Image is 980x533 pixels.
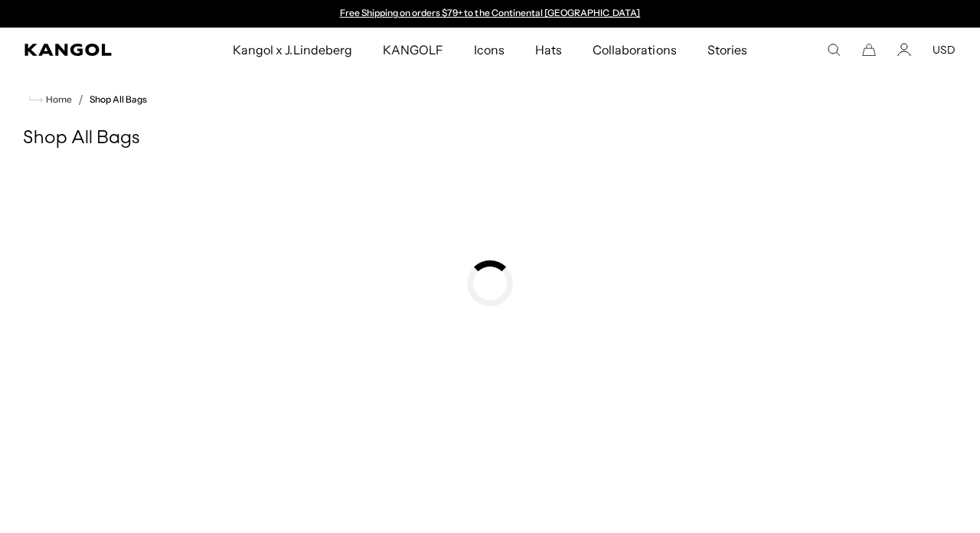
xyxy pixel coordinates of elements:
h1: Shop All Bags [23,127,957,150]
span: Collaborations [593,28,676,72]
span: Hats [535,28,562,72]
button: USD [933,43,955,57]
slideshow-component: Announcement bar [332,8,648,20]
li: / [72,90,83,109]
a: Kangol x J.Lindeberg [217,28,367,72]
a: Collaborations [577,28,691,72]
div: 1 of 2 [332,8,648,20]
a: Kangol [24,44,153,56]
div: Announcement [332,8,648,20]
a: Stories [692,28,763,72]
a: Home [29,93,72,106]
a: Hats [520,28,577,72]
span: Kangol x J.Lindeberg [233,28,352,72]
a: KANGOLF [367,28,459,72]
span: Icons [474,28,505,72]
button: Cart [862,43,876,57]
a: Icons [459,28,520,72]
span: Stories [707,28,747,72]
a: Shop All Bags [90,94,147,105]
span: Home [43,94,72,105]
summary: Search here [827,43,841,57]
a: Account [897,43,911,57]
span: KANGOLF [383,28,443,72]
a: Free Shipping on orders $79+ to the Continental [GEOGRAPHIC_DATA] [340,7,641,18]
